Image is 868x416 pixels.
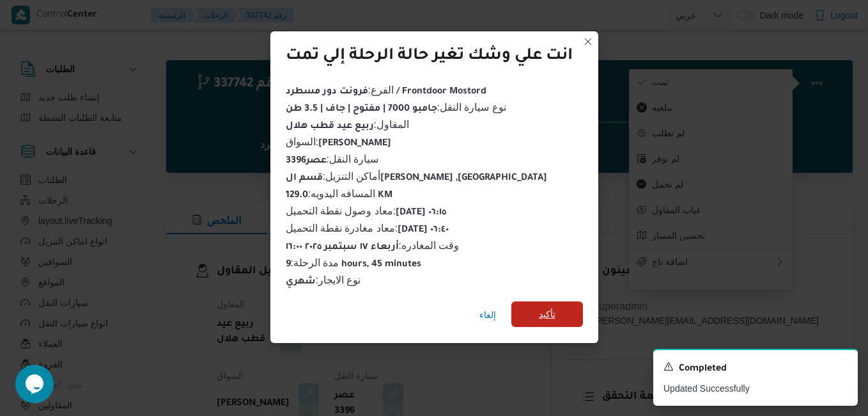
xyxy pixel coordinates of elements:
[663,382,848,396] p: Updated Successfully
[398,225,449,236] b: [DATE] ٠٦:٤٠
[511,301,583,327] button: تأكيد
[580,34,596,49] button: Closes this modal window
[286,122,374,132] b: ربيع عيد قطب هلال
[286,154,379,164] span: سيارة النقل :
[539,307,555,322] span: تأكيد
[286,260,422,270] b: 9 hours, 45 minutes
[286,173,548,184] b: قسم ال[PERSON_NAME] ,[GEOGRAPHIC_DATA]
[479,307,496,323] span: إلغاء
[286,191,393,201] b: 129.0 KM
[286,275,361,285] span: نوع الايجار :
[663,360,848,377] div: Notification
[286,84,486,95] span: الفرع :
[318,139,391,149] b: [PERSON_NAME]
[286,171,548,182] span: أماكن التنزيل :
[286,119,409,130] span: المقاول :
[286,47,573,67] div: انت علي وشك تغير حالة الرحلة إلي تمت
[13,365,54,403] iframe: chat widget
[286,277,316,287] b: شهري
[286,243,399,253] b: أربعاء ١٧ سبتمبر ٢٠٢٥ ١٦:٠٠
[286,136,391,147] span: السواق :
[286,156,327,166] b: عصر3396
[474,302,501,328] button: إلغاء
[286,257,422,268] span: مدة الرحلة :
[286,104,437,115] b: جامبو 7000 | مفتوح | جاف | 3.5 طن
[396,208,446,218] b: [DATE] ٠٦:١٥
[286,102,506,113] span: نوع سيارة النقل :
[286,188,393,199] span: المسافه اليدويه :
[286,240,460,251] span: وقت المغادره :
[286,205,447,216] span: معاد وصول نقطة التحميل :
[679,362,727,377] span: Completed
[286,223,449,234] span: معاد مغادرة نقطة التحميل :
[286,87,486,97] b: فرونت دور مسطرد / Frontdoor Mostord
